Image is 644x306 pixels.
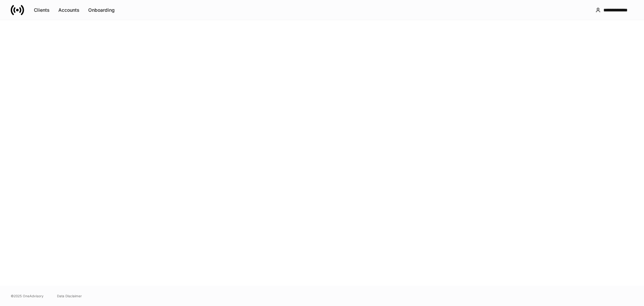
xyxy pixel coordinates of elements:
span: © 2025 OneAdvisory [11,293,44,299]
div: Accounts [58,7,79,13]
button: Accounts [54,5,84,15]
a: Data Disclaimer [57,293,82,299]
div: Clients [34,7,50,13]
div: Onboarding [88,7,115,13]
button: Onboarding [84,5,119,15]
button: Clients [30,5,54,15]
